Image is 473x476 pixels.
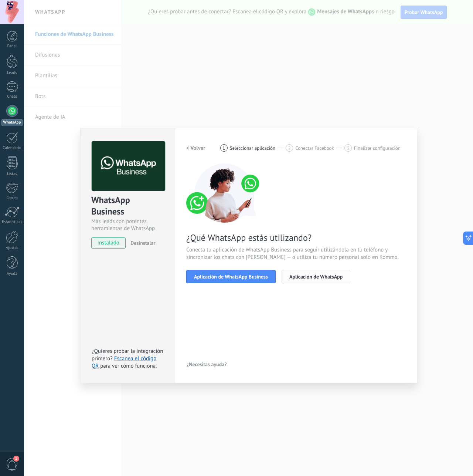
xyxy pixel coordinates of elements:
[130,240,155,246] span: Desinstalar
[347,145,349,151] span: 3
[1,196,23,200] div: Correo
[91,194,164,218] div: WhatsApp Business
[127,237,155,249] button: Desinstalar
[282,270,350,283] button: Aplicación de WhatsApp
[187,362,227,367] span: ¿Necesitas ayuda?
[186,270,276,283] button: Aplicación de WhatsApp Business
[222,145,225,151] span: 1
[354,145,401,151] span: Finalizar configuración
[1,220,23,225] div: Estadísticas
[230,145,276,151] span: Seleccionar aplicación
[194,274,268,279] span: Aplicación de WhatsApp Business
[92,355,156,369] a: Escanea el código QR
[186,145,205,152] h2: < Volver
[1,94,23,99] div: Chats
[186,141,205,155] button: < Volver
[100,362,157,369] span: para ver cómo funciona.
[288,145,291,151] span: 2
[92,237,125,249] span: instalado
[92,348,163,362] span: ¿Quieres probar la integración primero?
[1,44,23,49] div: Panel
[186,246,406,261] span: Conecta tu aplicación de WhatsApp Business para seguir utilizándola en tu teléfono y sincronizar ...
[1,172,23,176] div: Listas
[1,146,23,151] div: Calendario
[289,274,343,279] span: Aplicación de WhatsApp
[1,271,23,276] div: Ayuda
[1,119,23,126] div: WhatsApp
[186,359,227,370] button: ¿Necesitas ayuda?
[1,246,23,250] div: Ajustes
[186,232,406,243] span: ¿Qué WhatsApp estás utilizando?
[92,141,165,191] img: logo_main.png
[13,456,19,462] span: 1
[91,218,164,232] div: Más leads con potentes herramientas de WhatsApp
[295,145,334,151] span: Conectar Facebook
[186,163,264,223] img: connect number
[1,71,23,75] div: Leads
